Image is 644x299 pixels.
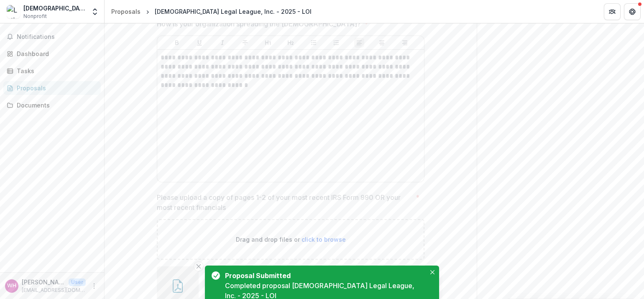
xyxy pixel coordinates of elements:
[157,192,412,212] p: Please upload a copy of pages 1-2 of your most recent IRS Form 990 OR your most recent financials
[3,81,101,95] a: Proposals
[302,236,346,243] span: click to browse
[194,261,204,271] button: Remove File
[23,13,47,20] span: Nonprofit
[108,5,315,18] nav: breadcrumb
[354,38,364,48] button: Align Left
[17,84,94,92] div: Proposals
[155,7,312,16] div: [DEMOGRAPHIC_DATA] Legal League, Inc. - 2025 - LOI
[194,38,204,48] button: Underline
[17,101,94,110] div: Documents
[3,64,101,78] a: Tasks
[236,235,346,244] p: Drag and drop files or
[89,281,99,291] button: More
[263,38,273,48] button: Heading 1
[3,30,101,43] button: Notifications
[172,38,182,48] button: Bold
[22,286,86,294] p: [EMAIL_ADDRESS][DOMAIN_NAME]
[604,3,621,20] button: Partners
[427,267,437,277] button: Close
[309,38,319,48] button: Bullet List
[17,49,94,58] div: Dashboard
[286,38,296,48] button: Heading 2
[240,38,250,48] button: Strike
[7,283,16,289] div: William Huseman
[157,19,361,29] p: How is your organization spreading the [DEMOGRAPHIC_DATA]?
[331,38,341,48] button: Ordered List
[69,279,86,286] p: User
[3,47,101,61] a: Dashboard
[111,7,141,16] div: Proposals
[23,4,86,13] div: [DEMOGRAPHIC_DATA] Legal League, Inc.
[225,271,422,281] div: Proposal Submitted
[377,38,387,48] button: Align Center
[17,66,94,75] div: Tasks
[7,5,20,18] img: Lutheran Legal League, Inc.
[400,38,410,48] button: Align Right
[17,33,97,41] span: Notifications
[217,38,227,48] button: Italicize
[22,278,65,286] p: [PERSON_NAME]
[108,5,144,18] a: Proposals
[3,98,101,112] a: Documents
[624,3,641,20] button: Get Help
[89,3,101,20] button: Open entity switcher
